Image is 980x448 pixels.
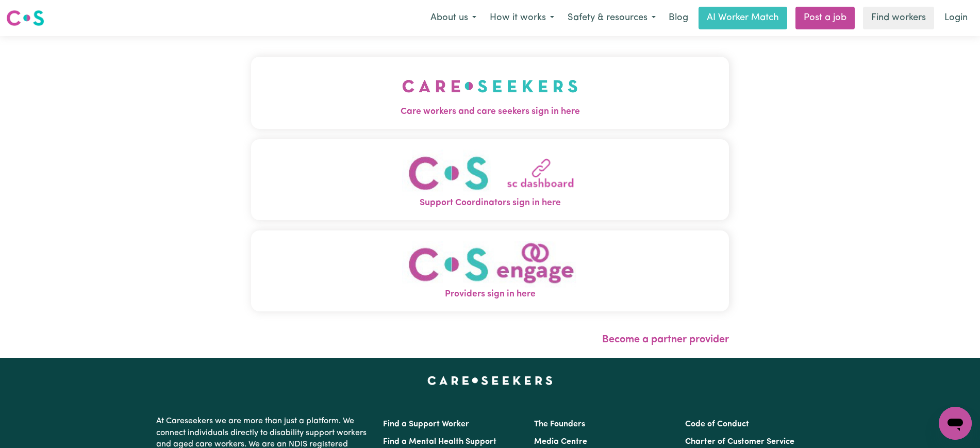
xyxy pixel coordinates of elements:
a: Careseekers logo [6,6,44,30]
button: Support Coordinators sign in here [251,139,729,220]
a: Find workers [863,7,934,29]
iframe: Button to launch messaging window [939,407,972,440]
button: How it works [483,7,561,29]
a: The Founders [534,420,585,428]
a: Careseekers home page [427,376,553,385]
a: Find a Support Worker [383,420,469,428]
button: Safety & resources [561,7,662,29]
img: Careseekers logo [6,9,44,27]
span: Care workers and care seekers sign in here [251,105,729,119]
span: Support Coordinators sign in here [251,196,729,210]
a: Post a job [795,7,855,29]
a: AI Worker Match [699,7,787,29]
a: Blog [662,7,694,29]
button: Care workers and care seekers sign in here [251,57,729,129]
button: Providers sign in here [251,230,729,311]
a: Media Centre [534,438,587,446]
a: Charter of Customer Service [685,438,794,446]
a: Become a partner provider [602,335,729,345]
span: Providers sign in here [251,288,729,301]
a: Code of Conduct [685,420,749,428]
a: Login [938,7,974,29]
button: About us [424,7,483,29]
